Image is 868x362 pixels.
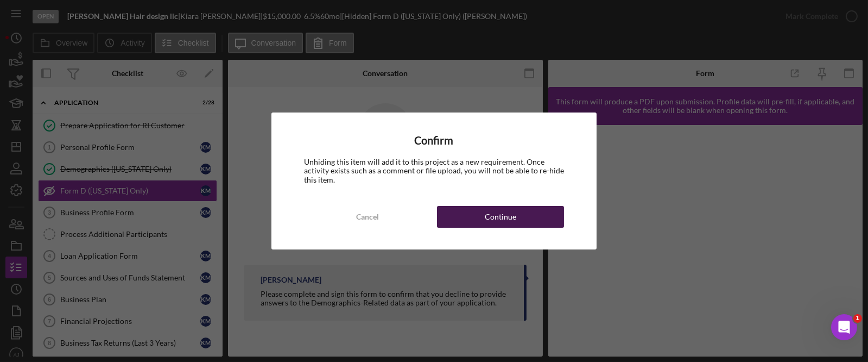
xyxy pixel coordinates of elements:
div: Unhiding this item will add it to this project as a new requirement. Once activity exists such as... [304,158,565,184]
button: Continue [437,206,565,228]
iframe: Intercom live chat [831,314,857,340]
div: Cancel [356,206,379,228]
button: Cancel [304,206,432,228]
h4: Confirm [304,134,565,147]
span: 1 [853,314,862,323]
div: Continue [485,206,516,228]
